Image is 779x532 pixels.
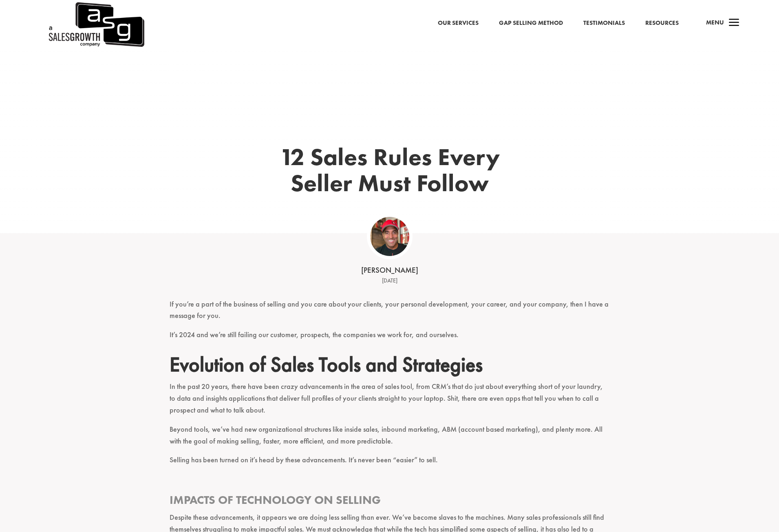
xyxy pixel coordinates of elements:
[170,329,610,348] p: It’s 2024 and we’re still failing our customer, prospects, the companies we work for, and ourselves.
[170,381,610,423] p: In the past 20 years, there have been crazy advancements in the area of sales tool, from CRM’s th...
[170,492,610,512] h3: Impacts of Technology on Selling
[170,298,610,329] p: If you’re a part of the business of selling and you care about your clients, your personal develo...
[170,454,610,473] p: Selling has been turned on it’s head by these advancements. It’s never been “easier” to sell.
[170,424,610,455] p: Beyond tools, we’ve had new organizational structures like inside sales, inbound marketing, ABM (...
[263,265,516,276] div: [PERSON_NAME]
[370,217,409,256] img: ASG Co_alternate lockup (1)
[170,352,610,381] h2: Evolution of Sales Tools and Strategies
[255,144,524,201] h1: 12 Sales Rules Every Seller Must Follow
[263,276,516,286] div: [DATE]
